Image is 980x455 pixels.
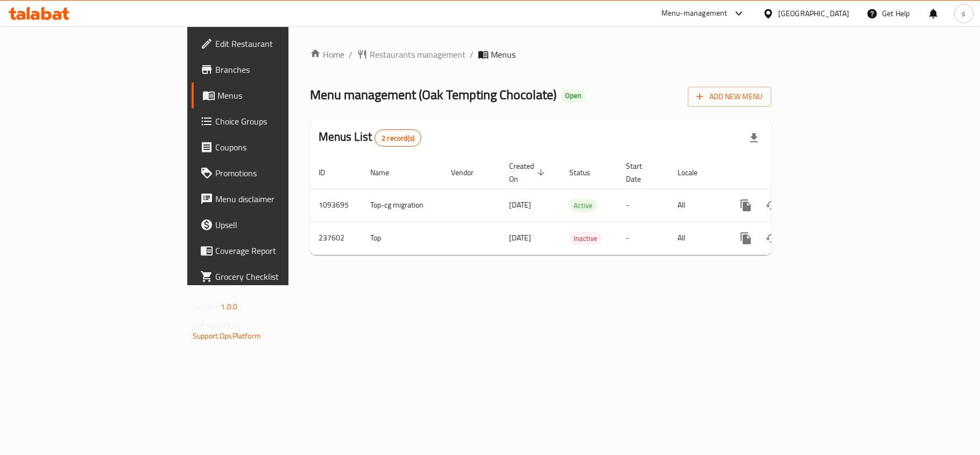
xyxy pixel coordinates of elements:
[319,129,421,147] h2: Menus List
[192,31,351,57] a: Edit Restaurant
[569,166,604,179] span: Status
[215,37,342,50] span: Edit Restaurant
[215,115,342,128] span: Choice Groups
[217,89,342,102] span: Menus
[319,166,339,179] span: ID
[357,48,466,61] a: Restaurants management
[310,48,771,61] nav: breadcrumb
[617,189,669,222] td: -
[192,264,351,289] a: Grocery Checklist
[362,222,442,254] td: Top
[509,231,531,245] span: [DATE]
[370,166,403,179] span: Name
[561,89,586,102] div: Open
[221,300,237,314] span: 1.0.0
[741,125,767,151] div: Export file
[193,300,219,314] span: Version:
[310,82,556,107] span: Menu management ( Oak Tempting Chocolate )
[375,133,421,143] span: 2 record(s)
[661,7,728,20] div: Menu-management
[678,166,711,179] span: Locale
[688,87,771,107] button: Add New Menu
[310,156,845,255] table: enhanced table
[192,212,351,238] a: Upsell
[626,160,656,185] span: Start Date
[215,244,342,257] span: Coverage Report
[509,160,548,185] span: Created On
[509,198,531,212] span: [DATE]
[561,91,586,100] span: Open
[192,238,351,264] a: Coverage Report
[192,57,351,82] a: Branches
[569,199,597,212] div: Active
[192,160,351,186] a: Promotions
[759,192,785,218] button: Change Status
[696,90,763,104] span: Add New Menu
[669,222,724,254] td: All
[669,189,724,222] td: All
[215,141,342,154] span: Coupons
[362,189,442,222] td: Top-cg migration
[569,232,602,245] div: Inactive
[778,8,849,19] div: [GEOGRAPHIC_DATA]
[733,225,759,251] button: more
[733,192,759,218] button: more
[375,129,421,147] div: Total records count
[192,108,351,134] a: Choice Groups
[759,225,785,251] button: Change Status
[215,218,342,231] span: Upsell
[215,270,342,283] span: Grocery Checklist
[215,167,342,180] span: Promotions
[193,318,242,332] span: Get support on:
[193,329,261,343] a: Support.OpsPlatform
[470,48,474,61] li: /
[724,156,845,189] th: Actions
[569,232,602,245] span: Inactive
[962,8,965,19] span: s
[192,82,351,108] a: Menus
[617,222,669,254] td: -
[192,134,351,160] a: Coupons
[192,186,351,212] a: Menu disclaimer
[370,48,466,61] span: Restaurants management
[569,199,597,212] span: Active
[491,48,516,61] span: Menus
[215,63,342,76] span: Branches
[215,192,342,205] span: Menu disclaimer
[451,166,488,179] span: Vendor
